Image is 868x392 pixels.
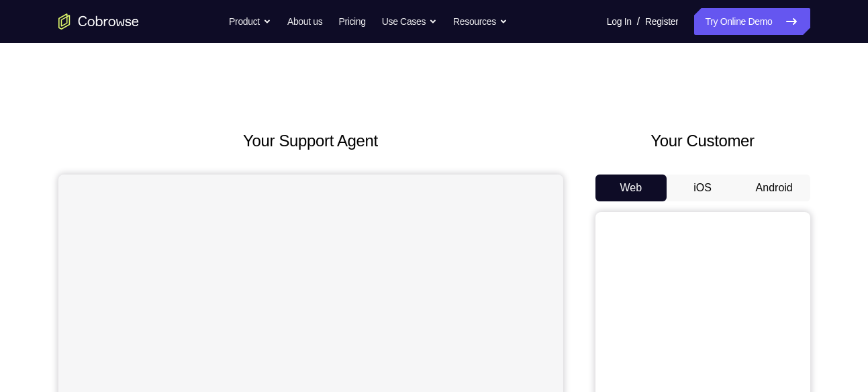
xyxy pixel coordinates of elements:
[694,8,810,35] a: Try Online Demo
[607,8,632,35] a: Log In
[637,13,640,30] span: /
[738,175,810,201] button: Android
[338,8,365,35] a: Pricing
[382,8,437,35] button: Use Cases
[453,8,508,35] button: Resources
[287,8,322,35] a: About us
[595,175,667,201] button: Web
[667,175,738,201] button: iOS
[229,8,271,35] button: Product
[58,129,563,153] h2: Your Support Agent
[595,129,810,153] h2: Your Customer
[58,13,139,30] a: Go to the home page
[645,8,678,35] a: Register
